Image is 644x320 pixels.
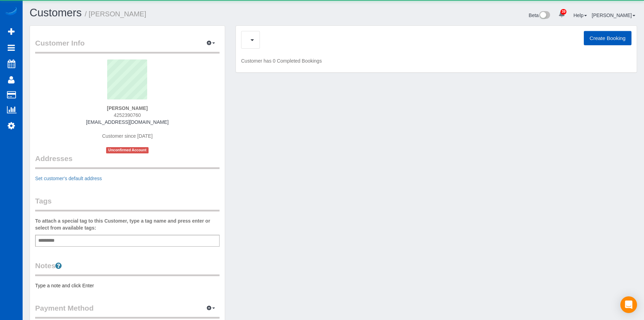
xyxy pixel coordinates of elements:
[35,282,220,289] pre: Type a note and click Enter
[107,105,148,111] strong: [PERSON_NAME]
[560,9,566,15] span: 39
[102,133,152,139] span: Customer since [DATE]
[35,261,220,276] legend: Notes
[35,303,220,319] legend: Payment Method
[584,31,631,46] button: Create Booking
[4,7,18,17] img: Automaid Logo
[86,119,168,125] a: [EMAIL_ADDRESS][DOMAIN_NAME]
[30,7,82,19] a: Customers
[620,296,637,313] div: Open Intercom Messenger
[35,217,220,231] label: To attach a special tag to this Customer, type a tag name and press enter or select from availabl...
[35,38,220,54] legend: Customer Info
[106,147,149,153] span: Unconfirmed Account
[85,10,146,18] small: / [PERSON_NAME]
[35,196,220,211] legend: Tags
[241,57,631,64] p: Customer has 0 Completed Bookings
[592,13,635,18] a: [PERSON_NAME]
[114,112,141,118] span: 4252390760
[35,176,102,181] a: Set customer's default address
[539,11,550,20] img: New interface
[555,7,569,22] a: 39
[573,13,587,18] a: Help
[529,13,550,18] a: Beta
